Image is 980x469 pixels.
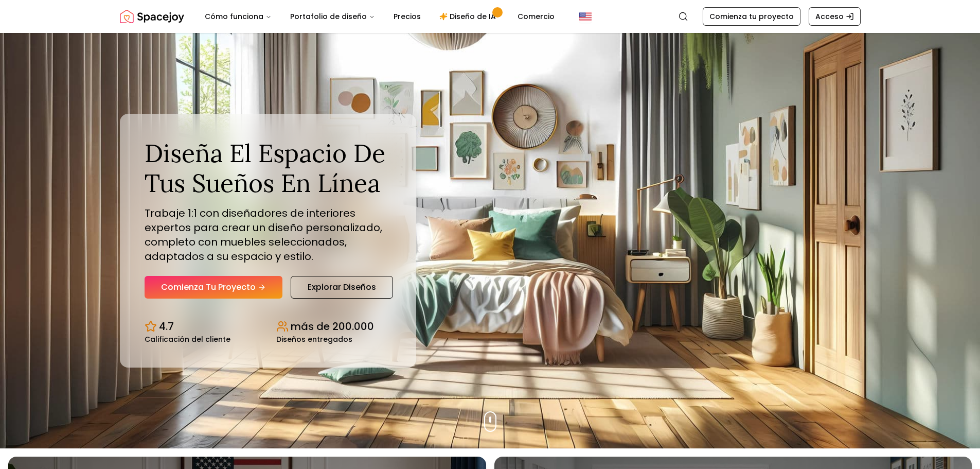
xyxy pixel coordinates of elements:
[276,334,352,344] font: Diseños entregados
[308,281,376,293] font: Explorar diseños
[197,6,280,27] button: Cómo funciona
[120,6,184,27] img: Logotipo de Spacejoy
[145,137,385,199] font: Diseña el espacio de tus sueños en línea
[815,11,844,22] font: Acceso
[431,6,507,27] a: Diseño de IA
[709,11,794,22] font: Comienza tu proyecto
[450,11,496,22] font: Diseño de IA
[282,6,383,27] button: Portafolio de diseño
[145,334,230,344] font: Calificación del cliente
[509,6,563,27] a: Comercio
[291,319,374,334] font: más de 200.000
[579,10,592,23] img: Estados Unidos
[809,7,861,26] a: Acceso
[145,311,391,343] div: Estadísticas de diseño
[205,11,263,22] font: Cómo funciona
[703,7,800,26] a: Comienza tu proyecto
[518,11,555,22] font: Comercio
[159,319,174,334] font: 4.7
[385,6,429,27] a: Precios
[145,276,282,299] a: Comienza tu proyecto
[290,11,367,22] font: Portafolio de diseño
[161,281,256,293] font: Comienza tu proyecto
[197,6,563,27] nav: Principal
[145,206,382,264] font: Trabaje 1:1 con diseñadores de interiores expertos para crear un diseño personalizado, completo c...
[120,6,184,27] a: Alegría espacial
[394,11,421,22] font: Precios
[291,276,393,299] a: Explorar diseños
